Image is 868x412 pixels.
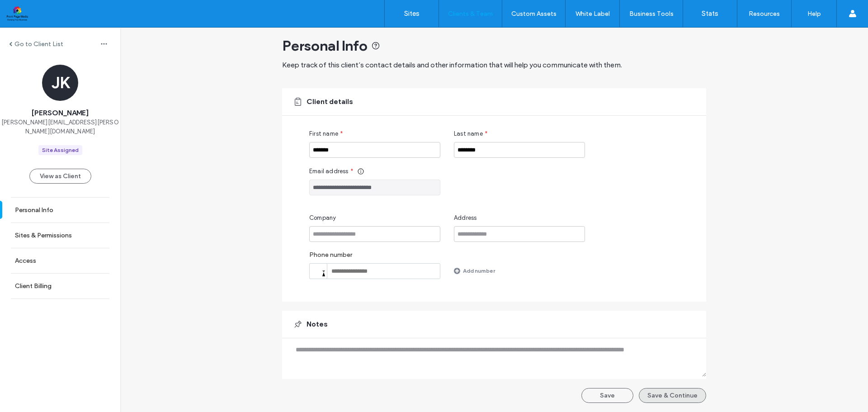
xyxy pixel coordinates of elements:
span: Personal Info [282,37,368,55]
input: Last name [454,142,585,158]
span: Help [20,6,39,14]
div: Site Assigned [42,146,79,154]
label: Stats [702,9,718,18]
label: Personal Info [15,206,53,214]
div: JK [42,65,78,101]
input: Email address [309,180,440,195]
span: Keep track of this client’s contact details and other information that will help you communicate ... [282,61,622,69]
label: Access [15,257,36,265]
label: Go to Client List [14,40,63,48]
span: Last name [454,129,483,138]
button: Save & Continue [639,388,706,403]
span: Notes [307,319,328,329]
input: Company [309,226,440,242]
span: Client details [307,97,353,107]
span: First name [309,129,338,138]
label: Custom Assets [511,10,557,18]
span: Company [309,213,336,223]
label: Clients & Team [448,10,493,18]
span: [PERSON_NAME] [32,108,89,118]
label: White Label [576,10,610,18]
label: Add number [463,263,495,279]
label: Help [807,10,821,18]
input: First name [309,142,440,158]
input: Address [454,226,585,242]
button: View as Client [29,169,91,184]
label: Business Tools [629,10,674,18]
label: Resources [749,10,780,18]
button: Save [581,388,633,403]
label: Sites & Permissions [15,232,72,239]
label: Sites [404,9,420,18]
label: Phone number [309,251,440,263]
label: Client Billing [15,282,52,290]
span: Email address [309,167,349,176]
span: Address [454,213,476,223]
